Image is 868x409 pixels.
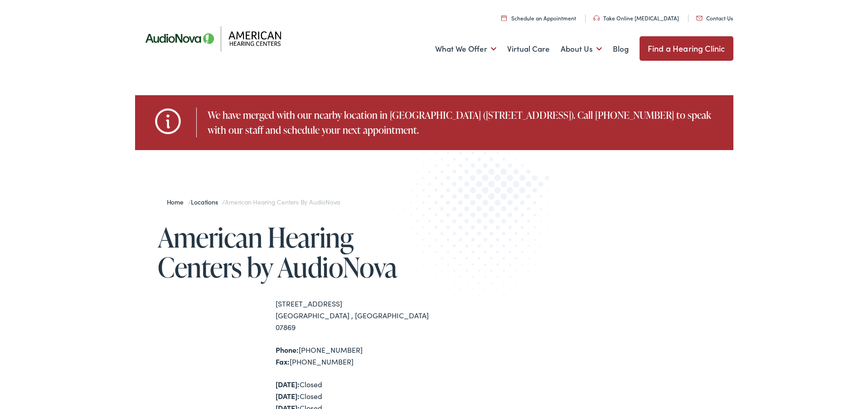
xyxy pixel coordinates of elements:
[276,356,290,366] strong: Fax:
[276,345,299,355] strong: Phone:
[696,16,703,20] img: utility icon
[225,197,340,206] span: American Hearing Centers by AudioNova
[276,344,434,367] div: [PHONE_NUMBER] [PHONE_NUMBER]
[151,104,185,138] img: hh-icons.png
[613,32,629,66] a: Blog
[501,14,576,22] a: Schedule an Appointment
[196,107,724,137] div: We have merged with our nearby location in [GEOGRAPHIC_DATA] ([STREET_ADDRESS]). Call [PHONE_NUMB...
[507,32,550,66] a: Virtual Care
[640,36,733,61] a: Find a Hearing Clinic
[435,32,496,66] a: What We Offer
[561,32,602,66] a: About Us
[191,197,222,206] a: Locations
[167,197,188,206] a: Home
[276,391,300,401] strong: [DATE]:
[696,14,733,22] a: Contact Us
[158,222,434,282] h1: American Hearing Centers by AudioNova
[593,14,679,22] a: Take Online [MEDICAL_DATA]
[276,298,434,333] div: [STREET_ADDRESS] [GEOGRAPHIC_DATA] , [GEOGRAPHIC_DATA] 07869
[593,15,600,21] img: utility icon
[501,15,507,21] img: utility icon
[167,197,340,206] span: / /
[276,379,300,389] strong: [DATE]:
